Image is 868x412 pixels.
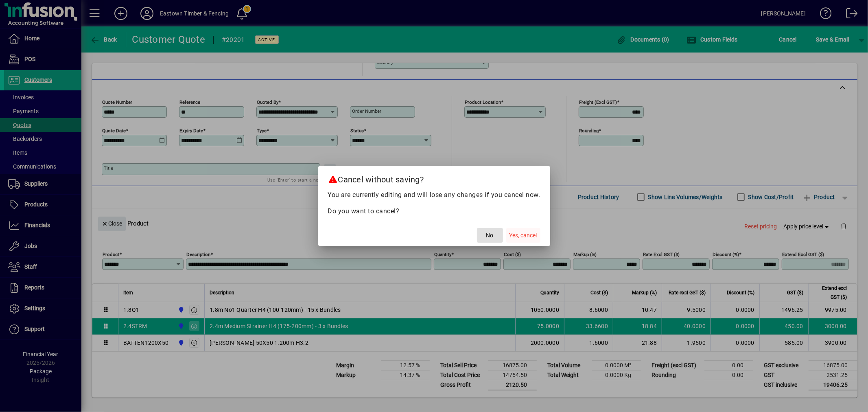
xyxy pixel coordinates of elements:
[506,228,540,243] button: Yes, cancel
[328,206,540,216] p: Do you want to cancel?
[318,166,550,190] h2: Cancel without saving?
[328,190,540,200] p: You are currently editing and will lose any changes if you cancel now.
[509,231,537,240] span: Yes, cancel
[486,231,494,240] span: No
[477,228,503,243] button: No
